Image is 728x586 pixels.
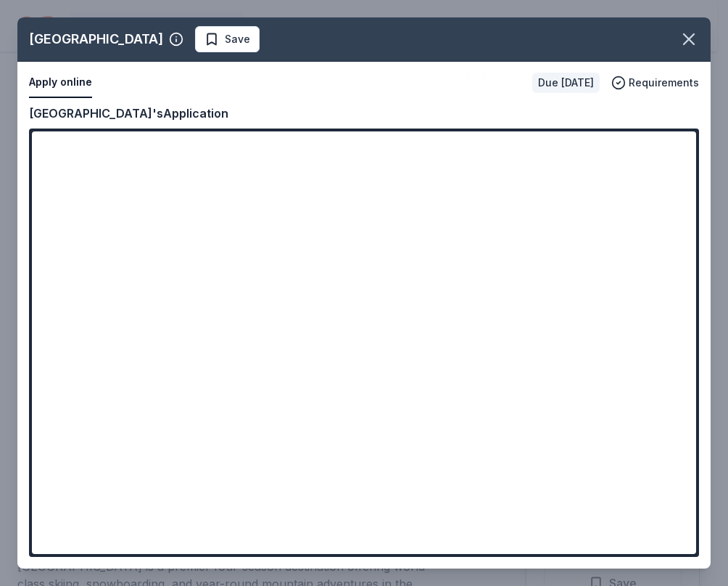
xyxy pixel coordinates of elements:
[629,74,699,91] span: Requirements
[29,68,92,98] button: Apply online
[29,28,163,51] div: [GEOGRAPHIC_DATA]
[611,74,699,91] button: Requirements
[225,30,250,48] span: Save
[532,73,600,93] div: Due [DATE]
[195,26,260,52] button: Save
[29,104,228,123] div: [GEOGRAPHIC_DATA]'s Application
